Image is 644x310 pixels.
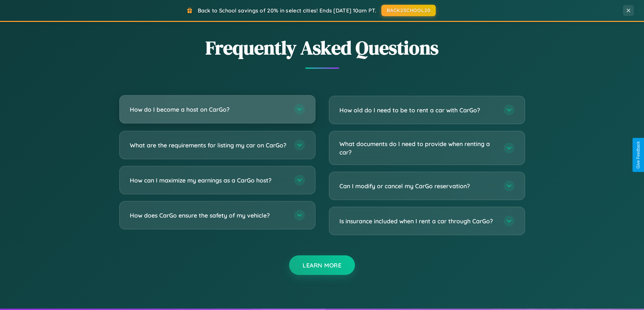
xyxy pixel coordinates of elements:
[339,106,497,114] h3: How old do I need to be to rent a car with CarGo?
[289,255,355,275] button: Learn More
[339,140,497,156] h3: What documents do I need to provide when renting a car?
[198,7,376,14] span: Back to School savings of 20% in select cities! Ends [DATE] 10am PT.
[636,141,641,169] div: Give Feedback
[130,141,287,149] h3: What are the requirements for listing my car on CarGo?
[339,217,497,225] h3: Is insurance included when I rent a car through CarGo?
[130,211,287,220] h3: How does CarGo ensure the safety of my vehicle?
[130,105,287,114] h3: How do I become a host on CarGo?
[381,5,436,16] button: BACK2SCHOOL20
[130,176,287,185] h3: How can I maximize my earnings as a CarGo host?
[339,182,497,190] h3: Can I modify or cancel my CarGo reservation?
[119,35,525,61] h2: Frequently Asked Questions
